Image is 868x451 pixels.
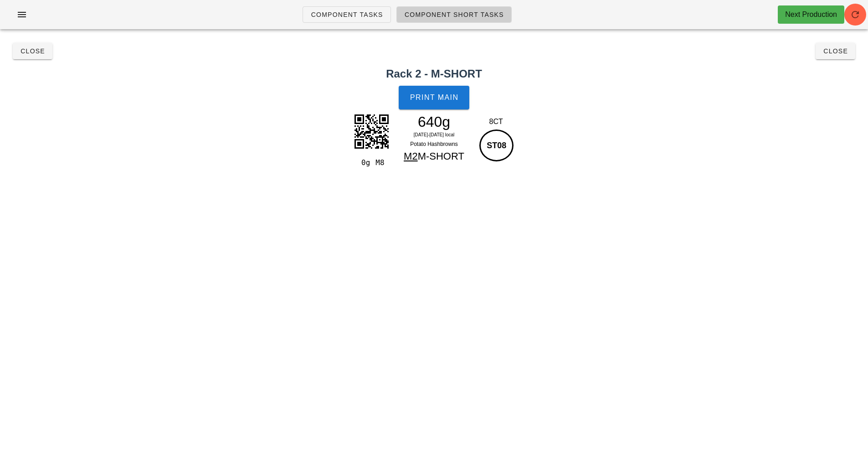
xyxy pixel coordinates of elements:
a: Component Short Tasks [396,6,512,23]
button: Print Main [399,86,469,109]
span: Close [823,47,848,55]
a: Component Tasks [303,6,390,23]
span: Close [20,47,45,55]
h2: Rack 2 - M-SHORT [5,66,863,82]
div: 8CT [477,116,515,127]
div: 640g [395,115,474,129]
span: [DATE]-[DATE] local [414,132,455,137]
button: Close [816,43,855,59]
button: Close [13,43,52,59]
img: 8AAAAASUVORK5CYII= [349,109,394,154]
span: M-SHORT [418,150,464,162]
div: ST08 [479,130,514,161]
span: M2 [404,150,418,162]
span: Component Tasks [310,11,383,18]
div: M8 [372,157,390,169]
span: Component Short Tasks [404,11,504,18]
div: 0g [353,157,372,169]
div: Potato Hashbrowns [395,140,474,149]
span: Print Main [410,93,459,102]
div: Next Production [785,9,837,20]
